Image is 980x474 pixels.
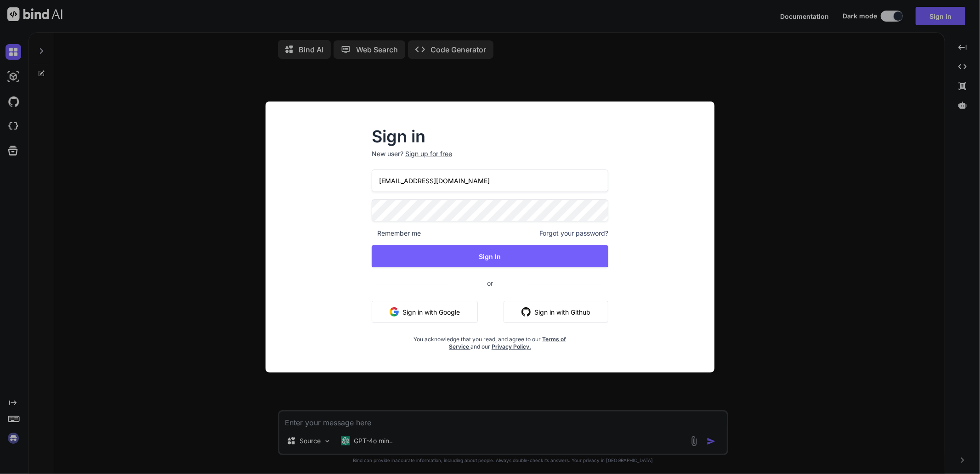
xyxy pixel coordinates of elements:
[372,169,608,192] input: Login or Email
[411,330,569,350] div: You acknowledge that you read, and agree to our and our
[521,307,531,316] img: github
[390,307,399,316] img: google
[372,229,421,238] span: Remember me
[450,272,530,294] span: or
[449,336,566,350] a: Terms of Service
[372,149,608,169] p: New user?
[372,301,478,323] button: Sign in with Google
[405,149,452,158] div: Sign up for free
[372,245,608,267] button: Sign In
[372,129,608,144] h2: Sign in
[504,301,608,323] button: Sign in with Github
[539,229,608,238] span: Forgot your password?
[492,343,531,350] a: Privacy Policy.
